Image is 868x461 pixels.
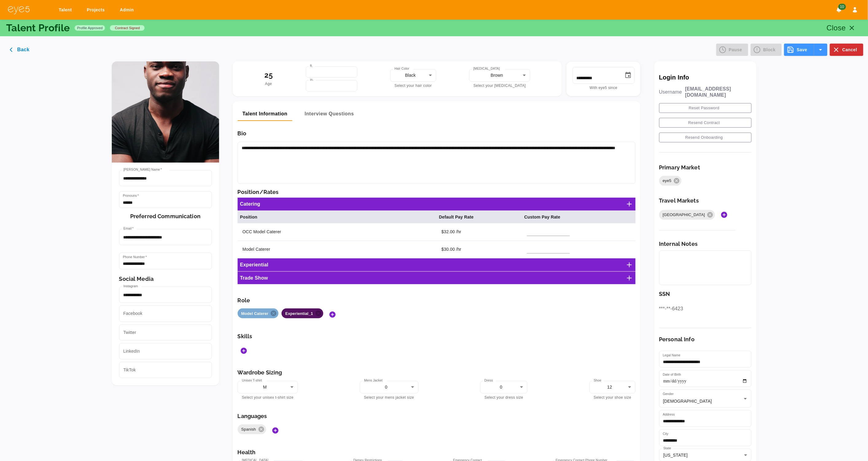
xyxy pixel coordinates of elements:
button: Add Roles [326,308,339,321]
label: Pronouns [123,193,139,198]
span: With eye5 since [590,86,617,90]
button: Interview Questions [300,106,359,121]
span: eye5 [659,178,675,184]
label: Address [663,412,675,417]
div: Brown [469,69,530,82]
label: in. [310,77,313,82]
a: Admin [116,4,140,16]
div: Save [784,44,827,56]
label: State [664,446,671,451]
p: Select your dress size [485,395,523,401]
span: Experiential_1 [282,311,317,317]
a: Talent [55,4,78,16]
h6: Position/Rates [238,189,636,196]
th: Position [238,211,437,223]
button: Add Languages [269,424,282,437]
span: Profile Approved [75,25,105,30]
div: M [238,381,298,393]
h6: Catering [240,200,260,208]
div: Spanish [238,424,266,434]
h6: Primary Market [659,164,700,171]
button: Save [784,44,814,56]
h6: SSN [659,291,752,297]
div: Experiential_1 [282,308,323,318]
div: Black [390,69,436,82]
span: Age [265,82,272,86]
h6: Personal Info [659,336,752,343]
p: Select your shoe size [594,395,631,401]
td: $30.00 /hr [437,241,522,258]
th: Custom Pay Rate [522,211,636,223]
label: Dress [485,378,493,383]
h6: Role [238,297,636,304]
div: 0 [360,381,418,393]
div: [GEOGRAPHIC_DATA] [659,210,715,220]
h6: Social Media [119,276,212,282]
button: Close [823,21,862,35]
p: Select your hair color [395,83,432,89]
label: Date of Birth [663,372,681,377]
td: OCC Model Caterer [238,223,437,241]
img: Junior Nguimeya [112,61,219,163]
button: Resend Contract [659,118,752,128]
img: eye5 [7,6,30,14]
button: Add Skills [238,345,250,357]
p: [EMAIL_ADDRESS][DOMAIN_NAME] [685,86,752,98]
h6: Travel Markets [659,197,699,204]
th: Default Pay Rate [437,211,522,223]
label: City [663,432,668,436]
label: Legal Name [663,353,681,358]
p: Select your [MEDICAL_DATA] [473,83,526,89]
label: [PERSON_NAME] Name [123,167,162,172]
div: 0 [480,381,527,393]
button: Back [5,44,36,56]
h6: Health [238,449,636,456]
label: Email [123,226,134,231]
p: Select your mens jacket size [364,395,414,401]
p: Close [827,22,846,33]
label: Mens Jacket [364,378,383,383]
label: Instagram [123,284,138,289]
div: Model Caterer [238,308,279,318]
div: [DEMOGRAPHIC_DATA] [660,390,751,407]
span: Spanish [238,426,260,432]
label: Unisex T-shirt [242,378,262,383]
h6: Preferred Communication [130,213,200,220]
span: [GEOGRAPHIC_DATA] [659,212,709,218]
p: Username [659,89,682,95]
h6: Internal Notes [659,241,752,247]
label: ft. [310,64,313,68]
h6: Experiential [240,261,269,269]
label: Hair Color [395,66,409,71]
h6: Trade Show [240,274,268,282]
td: Model Caterer [238,241,437,258]
button: Add Markets [718,209,730,221]
button: Reset Password [659,103,752,113]
div: eye5 [659,176,682,186]
label: Gender [663,392,674,396]
h6: Languages [238,413,636,420]
a: Projects [83,4,111,16]
label: Shoe [594,378,601,383]
button: Cancel [830,44,863,56]
h6: Bio [238,130,636,137]
button: Choose date, selected date is Sep 17, 2025 [622,69,634,81]
p: Talent Profile [6,23,70,33]
td: $32.00 /hr [437,223,522,241]
h6: Skills [238,333,636,340]
h5: 25 [264,71,273,80]
button: Resend Onboarding [659,133,752,142]
label: [MEDICAL_DATA] [473,66,500,71]
h6: Wardrobe Sizing [238,369,636,376]
p: Login Info [659,74,752,81]
p: Select your unisex t-shirt size [242,395,294,401]
span: 10 [838,4,846,10]
label: Phone Number [123,255,147,259]
span: contract signed [112,25,142,30]
div: 12 [590,381,636,393]
span: Model Caterer [238,311,272,317]
button: Notifications [834,4,845,15]
button: select merge strategy [814,44,827,56]
button: Talent Information [238,106,293,121]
